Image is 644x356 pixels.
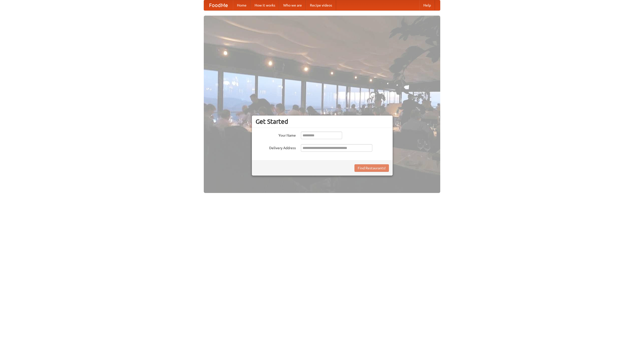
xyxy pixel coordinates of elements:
h3: Get Started [256,118,389,125]
label: Your Name [256,132,296,138]
a: FoodMe [204,0,233,10]
a: Who we are [279,0,306,10]
label: Delivery Address [256,144,296,150]
a: How it works [251,0,279,10]
a: Home [233,0,251,10]
a: Help [419,0,435,10]
a: Recipe videos [306,0,336,10]
button: Find Restaurants! [354,164,389,172]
